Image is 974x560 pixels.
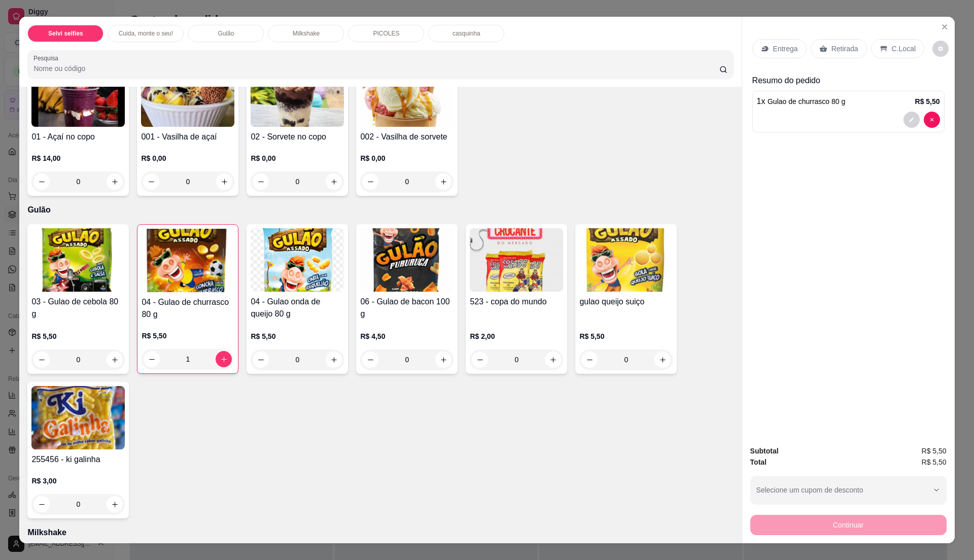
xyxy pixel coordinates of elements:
[31,228,125,292] img: product-image
[31,153,125,163] p: R$ 14,00
[470,228,563,292] img: product-image
[752,75,945,87] p: Resumo do pedido
[251,296,344,320] h4: 04 - Gulao onda de queijo 80 g
[141,153,234,163] p: R$ 0,00
[31,131,125,143] h4: 01 - Açaí no copo
[545,352,561,368] button: increase-product-quantity
[470,296,563,308] h4: 523 - copa do mundo
[33,352,50,368] button: decrease-product-quantity
[360,153,454,163] p: R$ 0,00
[360,296,454,320] h4: 06 - Gulao de bacon 100 g
[31,386,125,449] img: product-image
[924,112,940,128] button: decrease-product-quantity
[33,54,62,62] label: Pesquisa
[251,331,344,341] p: R$ 5,50
[31,476,125,486] p: R$ 3,00
[768,97,845,106] span: Gulao de churrasco 80 g
[579,331,673,341] p: R$ 5,50
[251,228,344,292] img: product-image
[144,351,160,367] button: decrease-product-quantity
[33,496,50,512] button: decrease-product-quantity
[119,29,173,38] p: Cuida, monte o seu!
[360,331,454,341] p: R$ 4,50
[251,63,344,127] img: product-image
[892,44,916,54] p: C.Local
[27,527,733,539] p: Milkshake
[581,352,598,368] button: decrease-product-quantity
[922,445,947,457] span: R$ 5,50
[31,331,125,341] p: R$ 5,50
[579,296,673,308] h4: gulao queijo suiço
[435,352,451,368] button: increase-product-quantity
[750,476,947,504] button: Selecione um cupom de desconto
[326,352,342,368] button: increase-product-quantity
[33,63,719,74] input: Pesquisa
[360,228,454,292] img: product-image
[757,95,846,108] p: 1 x
[472,352,488,368] button: decrease-product-quantity
[932,41,949,57] button: decrease-product-quantity
[936,19,953,35] button: Close
[293,29,320,38] p: Milkshake
[773,44,798,54] p: Entrega
[31,63,125,127] img: product-image
[142,331,234,341] p: R$ 5,50
[142,296,234,321] h4: 04 - Gulao de churrasco 80 g
[750,447,779,455] strong: Subtotal
[251,131,344,143] h4: 02 - Sorvete no copo
[579,228,673,292] img: product-image
[31,296,125,320] h4: 03 - Gulao de cebola 80 g
[107,496,123,512] button: increase-product-quantity
[141,63,234,127] img: product-image
[216,351,232,367] button: increase-product-quantity
[903,112,920,128] button: decrease-product-quantity
[362,352,378,368] button: decrease-product-quantity
[253,352,269,368] button: decrease-product-quantity
[107,352,123,368] button: increase-product-quantity
[453,29,480,38] p: casquinha
[48,29,83,38] p: Selvi selfies
[750,458,767,466] strong: Total
[218,29,234,38] p: Gulão
[654,352,671,368] button: increase-product-quantity
[470,331,563,341] p: R$ 2,00
[360,131,454,143] h4: 002 - Vasilha de sorvete
[373,29,399,38] p: PICOLES
[141,131,234,143] h4: 001 - Vasilha de açaí
[27,204,733,216] p: Gulão
[922,457,947,468] span: R$ 5,50
[915,96,940,107] p: R$ 5,50
[31,453,125,466] h4: 255456 - ki galinha
[360,63,454,127] img: product-image
[251,153,344,163] p: R$ 0,00
[142,229,234,292] img: product-image
[831,44,858,54] p: Retirada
